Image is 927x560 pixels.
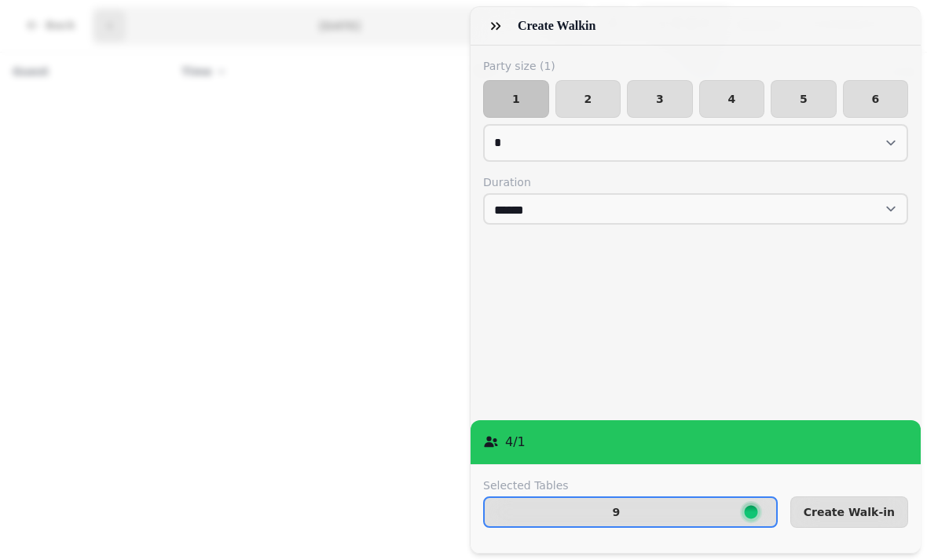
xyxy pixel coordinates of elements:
button: 2 [555,80,621,118]
h3: Create walkin [518,16,602,35]
span: 6 [856,93,896,104]
button: 1 [483,80,549,118]
span: 1 [496,93,536,104]
label: Selected Tables [483,478,778,493]
button: 9 [483,496,778,528]
p: 4 / 1 [505,433,526,452]
span: 5 [784,93,823,104]
button: 4 [699,80,765,118]
label: Party size ( 1 ) [483,58,908,74]
span: 2 [569,93,608,104]
p: 9 [612,507,620,518]
button: 3 [627,80,693,118]
span: 3 [640,93,680,104]
button: Create Walk-in [790,496,908,528]
label: Duration [483,174,908,190]
button: 6 [843,80,909,118]
span: Create Walk-in [804,507,895,518]
button: 5 [771,80,837,118]
span: 4 [713,93,752,104]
